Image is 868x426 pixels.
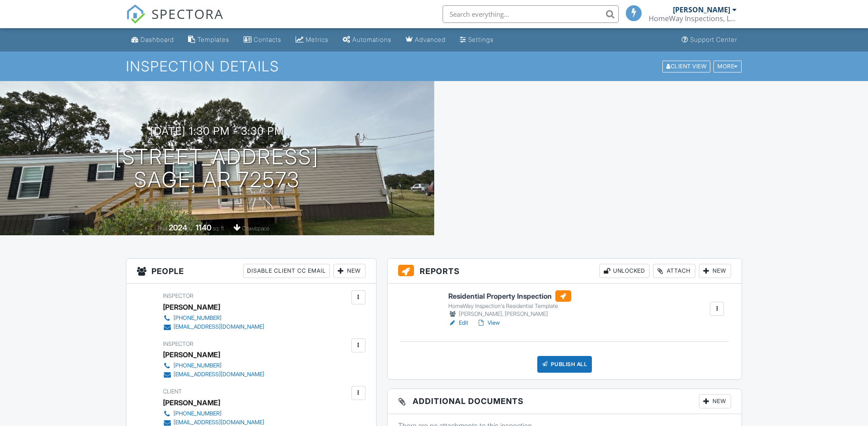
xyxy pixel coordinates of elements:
a: View [477,319,500,327]
h1: Inspection Details [126,59,742,74]
div: Dashboard [140,36,174,43]
div: [EMAIL_ADDRESS][DOMAIN_NAME] [174,323,264,330]
div: Metrics [306,36,329,43]
div: Attach [653,264,695,278]
img: The Best Home Inspection Software - Spectora [126,4,145,24]
div: [PHONE_NUMBER] [174,362,222,369]
span: SPECTORA [151,4,224,23]
div: [PERSON_NAME] [673,5,730,14]
div: New [699,264,731,278]
div: [PERSON_NAME], [PERSON_NAME] [448,310,571,319]
a: SPECTORA [126,12,224,30]
div: More [713,60,742,72]
div: [PERSON_NAME] [163,300,220,314]
span: Client [163,388,182,395]
a: Settings [456,32,497,48]
a: Automations (Basic) [339,32,395,48]
a: Residential Property Inspection HomeWay Inspection's Residential Template [PERSON_NAME], [PERSON_... [448,290,571,319]
h1: [STREET_ADDRESS] Sage, AR 72573 [115,145,319,192]
a: [EMAIL_ADDRESS][DOMAIN_NAME] [163,370,264,379]
span: Inspector [163,341,193,347]
span: sq. ft. [213,225,225,232]
input: Search everything... [443,5,619,23]
a: [EMAIL_ADDRESS][DOMAIN_NAME] [163,322,264,331]
a: Support Center [678,32,741,48]
div: Templates [197,36,229,43]
h3: [DATE] 1:30 pm - 3:30 pm [150,125,284,137]
h6: Residential Property Inspection [448,290,571,302]
div: [EMAIL_ADDRESS][DOMAIN_NAME] [174,371,264,378]
a: [PHONE_NUMBER] [163,314,264,322]
a: Metrics [292,32,332,48]
div: Advanced [415,36,446,43]
a: [PHONE_NUMBER] [163,409,264,418]
a: Templates [185,32,233,48]
div: [EMAIL_ADDRESS][DOMAIN_NAME] [174,419,264,426]
div: New [333,264,366,278]
div: Unlocked [599,264,650,278]
div: [PHONE_NUMBER] [174,410,222,417]
a: [PHONE_NUMBER] [163,361,264,370]
div: HomeWay Inspections, LLC [649,14,737,23]
div: [PERSON_NAME] [163,348,220,361]
span: Inspector [163,293,193,299]
div: [PHONE_NUMBER] [174,315,222,322]
a: Contacts [240,32,285,48]
div: New [699,394,731,408]
a: Client View [661,63,713,69]
span: crawlspace [242,225,270,232]
h3: Reports [388,259,742,284]
div: [PERSON_NAME] [163,396,220,409]
a: Advanced [402,32,449,48]
div: Automations [352,36,392,43]
div: Support Center [690,36,737,43]
h3: People [126,259,376,284]
a: Edit [448,319,468,327]
div: HomeWay Inspection's Residential Template [448,303,571,310]
h3: Additional Documents [388,389,742,414]
div: 1140 [196,223,211,232]
span: Built [158,225,167,232]
div: Publish All [537,356,592,373]
div: 2024 [169,223,187,232]
div: Client View [662,60,710,72]
div: Disable Client CC Email [243,264,330,278]
div: Contacts [254,36,281,43]
a: Dashboard [128,32,177,48]
div: Settings [468,36,494,43]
